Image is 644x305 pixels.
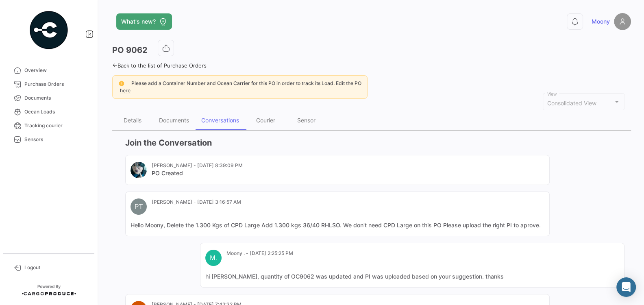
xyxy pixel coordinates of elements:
[24,264,88,271] span: Logout
[7,91,91,105] a: Documents
[28,10,69,50] img: powered-by.png
[256,117,275,124] div: Courier
[118,87,132,94] a: here
[616,277,636,297] div: Abrir Intercom Messenger
[152,162,243,169] mat-card-subtitle: [PERSON_NAME] - [DATE] 8:39:09 PM
[547,100,596,107] span: Consolidated View
[159,117,189,124] div: Documents
[152,169,243,177] mat-card-title: PO Created
[152,198,241,206] mat-card-subtitle: [PERSON_NAME] - [DATE] 3:16:57 AM
[7,77,91,91] a: Purchase Orders
[297,117,315,124] div: Sensor
[226,250,293,257] mat-card-subtitle: Moony . - [DATE] 2:25:25 PM
[131,80,361,86] span: Please add a Container Number and Ocean Carrier for this PO in order to track its Load. Edit the PO
[24,94,88,102] span: Documents
[112,44,148,56] h3: PO 9062
[24,136,88,143] span: Sensors
[24,122,88,129] span: Tracking courier
[125,137,624,148] h3: Join the Conversation
[24,81,88,88] span: Purchase Orders
[7,105,91,119] a: Ocean Loads
[24,108,88,115] span: Ocean Loads
[205,250,222,266] div: M.
[131,221,544,229] mat-card-content: Hello Moony, Delete the 1.300 Kgs of CPD Large Add 1.300 kgs 36/40 RHLSO. We don't need CPD Large...
[116,13,172,30] button: What's new?
[205,272,619,281] mat-card-content: hi [PERSON_NAME], quantity of OC9062 was updated and PI was uploaded based on your suggestion. th...
[7,63,91,77] a: Overview
[131,198,147,215] div: PT
[131,162,147,178] img: IMG_20220614_122528.jpg
[592,17,610,26] span: Moony
[121,17,156,26] span: What's new?
[201,117,239,124] div: Conversations
[112,62,207,69] a: Back to the list of Purchase Orders
[7,119,91,133] a: Tracking courier
[24,67,88,74] span: Overview
[7,133,91,146] a: Sensors
[124,117,141,124] div: Details
[614,13,631,30] img: placeholder-user.png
